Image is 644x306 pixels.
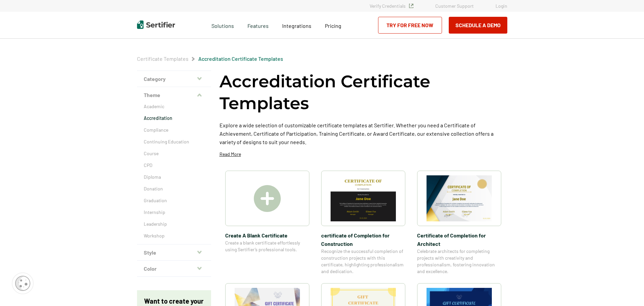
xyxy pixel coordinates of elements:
[370,3,413,9] a: Verify Credentials
[144,150,204,157] a: Course
[144,115,204,122] a: Accreditation
[137,71,211,87] button: Category
[254,185,281,212] img: Create A Blank Certificate
[321,171,405,275] a: certificate of Completion for Constructioncertificate of Completion for ConstructionRecognize the...
[219,71,507,114] h1: Accreditation Certificate Templates
[137,55,283,62] div: Breadcrumb
[144,185,204,192] a: Donation
[417,248,501,275] span: Celebrate architects for completing projects with creativity and professionalism, fostering innov...
[144,232,204,239] a: Workshop
[198,55,283,62] a: Accreditation Certificate Templates
[225,239,309,253] span: Create a blank certificate effortlessly using Sertifier’s professional tools.
[409,4,413,8] img: Verified
[137,103,211,245] div: Theme
[610,274,644,306] iframe: Chat Widget
[144,103,204,110] a: Academic
[435,3,474,9] a: Customer Support
[15,276,30,291] img: Cookie Popup Icon
[144,197,204,204] a: Graduation
[325,23,341,29] span: Pricing
[219,151,241,158] p: Read More
[225,231,309,239] span: Create A Blank Certificate
[282,21,311,29] a: Integrations
[219,121,507,146] p: Explore a wide selection of customizable certificate templates at Sertifier. Whether you need a C...
[137,20,175,29] img: Sertifier | Digital Credentialing Platform
[137,245,211,261] button: Style
[211,21,234,29] span: Solutions
[137,261,211,277] button: Color
[325,21,341,29] a: Pricing
[331,175,396,221] img: certificate of Completion for Construction
[449,17,507,34] button: Schedule a Demo
[137,87,211,103] button: Theme
[417,231,501,248] span: Certificate of Completion​ for Architect
[137,55,189,62] a: Certificate Templates
[321,248,405,275] span: Recognize the successful completion of construction projects with this certificate, highlighting ...
[137,55,189,62] span: Certificate Templates
[378,17,442,34] a: Try for Free Now
[321,231,405,248] span: certificate of Completion for Construction
[282,23,311,29] span: Integrations
[144,174,204,180] a: Diploma
[144,138,204,145] a: Continuing Education
[427,175,492,221] img: Certificate of Completion​ for Architect
[144,209,204,216] a: Internship
[417,171,501,275] a: Certificate of Completion​ for ArchitectCertificate of Completion​ for ArchitectCelebrate archite...
[496,3,507,9] a: Login
[144,162,204,169] a: CPD
[144,221,204,227] a: Leadership
[247,21,269,29] span: Features
[198,55,283,62] span: Accreditation Certificate Templates
[144,127,204,133] a: Compliance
